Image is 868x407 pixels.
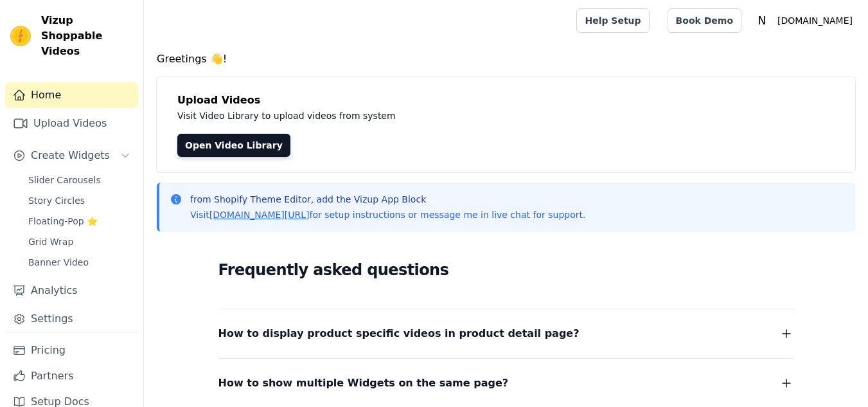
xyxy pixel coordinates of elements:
[772,9,858,32] p: [DOMAIN_NAME]
[218,325,580,343] span: How to display product specific videos in product detail page?
[218,325,794,343] button: How to display product specific videos in product detail page?
[190,193,585,206] p: from Shopify Theme Editor, add the Vizup App Block
[21,212,138,230] a: Floating-Pop ⭐
[758,14,766,27] text: N
[21,192,138,210] a: Story Circles
[5,111,138,136] a: Upload Videos
[209,210,310,220] a: [DOMAIN_NAME][URL]
[668,8,741,33] a: Book Demo
[21,253,138,271] a: Banner Video
[28,174,101,186] span: Slider Carousels
[28,215,98,228] span: Floating-Pop ⭐
[576,8,649,33] a: Help Setup
[218,257,794,283] h2: Frequently asked questions
[28,256,89,269] span: Banner Video
[28,194,85,207] span: Story Circles
[5,82,138,108] a: Home
[10,26,31,46] img: Vizup
[752,9,858,32] button: N [DOMAIN_NAME]
[41,13,133,59] span: Vizup Shoppable Videos
[5,363,138,389] a: Partners
[218,374,794,392] button: How to show multiple Widgets on the same page?
[21,233,138,251] a: Grid Wrap
[5,278,138,303] a: Analytics
[190,208,585,221] p: Visit for setup instructions or message me in live chat for support.
[177,134,290,157] a: Open Video Library
[218,374,509,392] span: How to show multiple Widgets on the same page?
[5,143,138,168] button: Create Widgets
[177,93,835,108] h4: Upload Videos
[177,108,753,123] p: Visit Video Library to upload videos from system
[157,51,855,67] h4: Greetings 👋!
[31,148,110,163] span: Create Widgets
[5,306,138,332] a: Settings
[21,171,138,189] a: Slider Carousels
[5,338,138,363] a: Pricing
[28,235,73,248] span: Grid Wrap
